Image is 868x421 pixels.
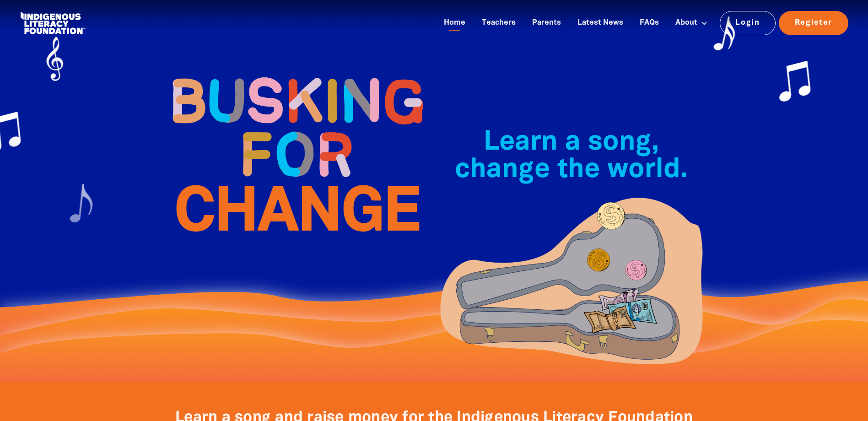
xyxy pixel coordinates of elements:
[455,130,688,183] span: Learn a song, change the world.
[634,16,664,31] a: FAQs
[476,16,521,31] a: Teachers
[720,11,776,35] a: Login
[670,16,713,31] a: About
[438,16,471,31] a: Home
[527,16,566,31] a: Parents
[572,16,629,31] a: Latest News
[779,11,848,35] a: Register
